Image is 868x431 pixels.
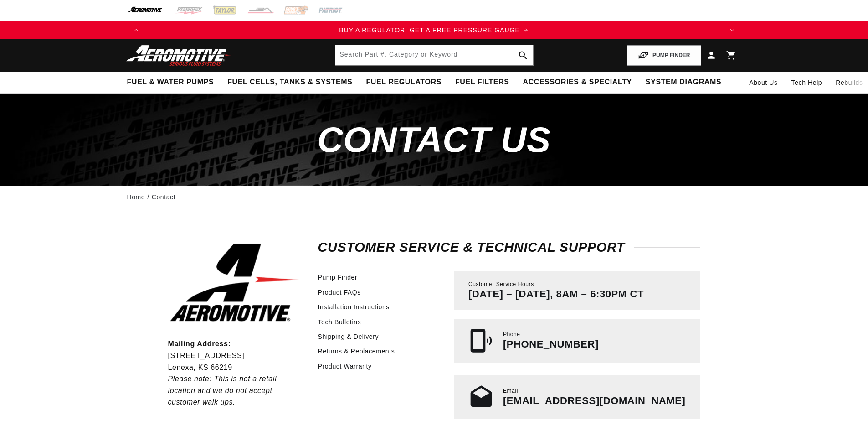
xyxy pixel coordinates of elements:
[127,78,214,87] span: Fuel & Water Pumps
[127,192,741,202] nav: breadcrumbs
[227,78,352,87] span: Fuel Cells, Tanks & Systems
[749,79,777,86] span: About Us
[104,21,764,39] slideshow-component: Translation missing: en.sections.announcements.announcement_bar
[791,78,822,88] span: Tech Help
[454,319,700,363] a: Phone [PHONE_NUMBER]
[836,78,863,88] span: Rebuilds
[627,45,701,66] button: PUMP FINDER
[513,45,533,65] button: search button
[318,317,361,327] a: Tech Bulletins
[123,45,237,66] img: Aeromotive
[468,280,534,288] span: Customer Service Hours
[127,192,145,202] a: Home
[785,72,829,93] summary: Tech Help
[646,78,721,87] span: System Diagrams
[120,72,221,93] summary: Fuel & Water Pumps
[318,272,358,282] a: Pump Finder
[145,25,723,35] div: 1 of 4
[503,331,520,338] span: Phone
[523,78,632,87] span: Accessories & Specialty
[335,45,533,65] input: Search by Part Number, Category or Keyword
[366,78,441,87] span: Fuel Regulators
[359,72,448,93] summary: Fuel Regulators
[318,346,395,356] a: Returns & Replacements
[639,72,728,93] summary: System Diagrams
[221,72,359,93] summary: Fuel Cells, Tanks & Systems
[339,26,520,34] span: BUY A REGULATOR, GET A FREE PRESSURE GAUGE
[168,375,277,406] em: Please note: This is not a retail location and we do not accept customer walk ups.
[318,332,379,342] a: Shipping & Delivery
[318,242,700,253] h2: Customer Service & Technical Support
[145,25,723,35] div: Announcement
[318,287,361,297] a: Product FAQs
[455,78,509,87] span: Fuel Filters
[503,338,599,350] p: [PHONE_NUMBER]
[317,119,551,160] span: CONTACt us
[468,288,644,300] p: [DATE] – [DATE], 8AM – 6:30PM CT
[168,350,301,362] p: [STREET_ADDRESS]
[127,21,145,39] button: Translation missing: en.sections.announcements.previous_announcement
[318,361,372,371] a: Product Warranty
[168,362,301,374] p: Lenexa, KS 66219
[723,21,741,39] button: Translation missing: en.sections.announcements.next_announcement
[516,72,639,93] summary: Accessories & Specialty
[152,192,175,202] a: Contact
[503,387,518,395] span: Email
[742,72,784,93] a: About Us
[318,302,390,312] a: Installation Instructions
[145,25,723,35] a: BUY A REGULATOR, GET A FREE PRESSURE GAUGE
[168,340,231,348] strong: Mailing Address:
[503,395,686,406] a: [EMAIL_ADDRESS][DOMAIN_NAME]
[448,72,516,93] summary: Fuel Filters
